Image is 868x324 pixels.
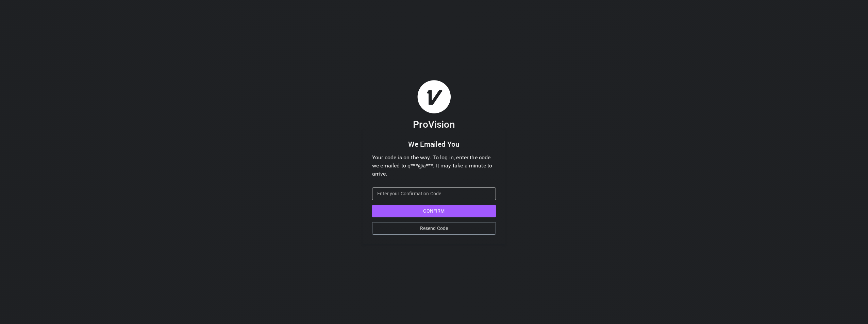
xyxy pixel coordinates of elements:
h3: ProVision [413,119,455,130]
p: Your code is on the way. To log in, enter the code we emailed to q***@a***. It may take a minute ... [372,154,496,178]
button: Resend Code [372,222,496,235]
h4: We Emailed You [372,140,496,149]
button: Confirm [372,205,496,217]
input: Enter your Confirmation Code [372,187,496,200]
